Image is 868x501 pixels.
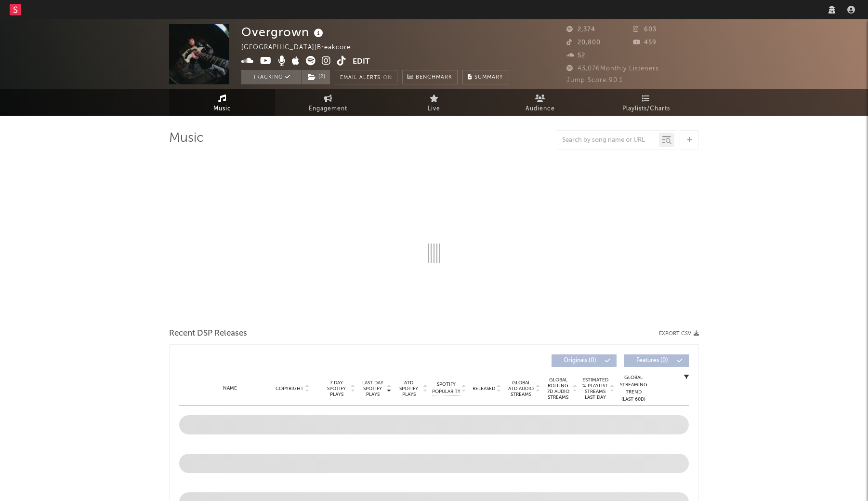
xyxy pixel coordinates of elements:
div: Name [198,385,262,392]
button: Features(0) [624,354,689,367]
span: 603 [633,27,657,33]
span: Last Day Spotify Plays [360,380,385,397]
span: 2,374 [566,27,595,33]
button: Originals(0) [552,354,617,367]
span: Released [473,386,495,392]
button: (2) [302,70,330,84]
input: Search by song name or URL [557,136,659,144]
span: Global ATD Audio Streams [508,380,534,397]
span: Live [428,103,440,115]
span: ( 2 ) [302,70,330,84]
a: Benchmark [402,70,458,84]
span: Engagement [309,103,347,115]
span: 52 [566,53,585,59]
span: 20,800 [566,40,601,46]
a: Engagement [275,89,381,116]
span: Audience [526,103,555,115]
span: Music [213,103,231,115]
span: Recent DSP Releases [169,328,247,339]
span: 43,076 Monthly Listeners [566,66,659,72]
span: Features ( 0 ) [630,358,674,364]
span: 459 [633,40,657,46]
a: Playlists/Charts [593,89,699,116]
button: Edit [353,56,370,68]
span: Benchmark [416,72,452,83]
button: Summary [462,70,508,84]
span: 7 Day Spotify Plays [324,380,349,397]
a: Live [381,89,487,116]
span: Playlists/Charts [622,103,670,115]
span: Global Rolling 7D Audio Streams [545,377,571,400]
span: Jump Score: 90.1 [566,77,623,83]
button: Tracking [241,70,302,84]
button: Email AlertsOn [335,70,397,84]
div: Global Streaming Trend (Last 60D) [619,374,648,403]
div: Overgrown [241,24,326,40]
span: Copyright [276,386,303,392]
em: On [383,75,392,81]
span: ATD Spotify Plays [396,380,421,397]
a: Music [169,89,275,116]
span: Estimated % Playlist Streams Last Day [582,377,608,400]
span: Spotify Popularity [432,381,460,395]
button: Export CSV [659,331,699,337]
div: [GEOGRAPHIC_DATA] | Breakcore [241,42,362,54]
a: Audience [487,89,593,116]
span: Summary [474,75,503,80]
span: Originals ( 0 ) [558,358,602,364]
